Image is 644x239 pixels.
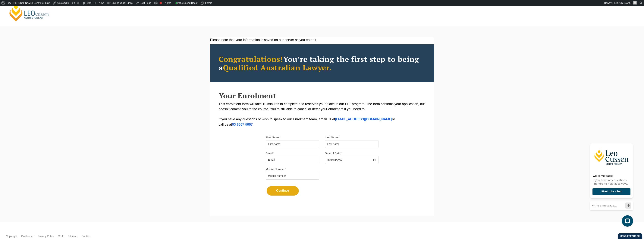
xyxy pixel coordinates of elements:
div: Please note that your information is saved on our server as you enter it. [210,37,434,42]
a: Copyright [6,234,17,238]
iframe: LiveChat chat widget [587,136,635,230]
input: Email [266,156,319,163]
span: [PERSON_NAME] [612,2,632,4]
a: [PERSON_NAME] Centre for Law [8,4,50,22]
a: Contact [81,234,90,238]
a: Disclaimer [21,234,33,238]
input: Mobile Number [266,172,319,180]
a: 03 8667 5667 [232,123,253,126]
a: Staff [58,234,64,238]
div: Focus keyphrase not set [160,2,162,4]
span: Congratulations! [219,54,283,64]
label: Date of Birth* [325,151,342,155]
a: [EMAIL_ADDRESS][DOMAIN_NAME] [335,118,392,121]
input: First name [266,140,319,148]
a: Sitemap [68,234,77,238]
p: This enrolment form will take 10 minutes to complete and reserves your place in our PLT program. ... [219,102,426,127]
label: Mobile Number* [266,167,286,171]
label: Last Name* [325,136,340,139]
label: First Name* [266,136,281,139]
a: Privacy Policy [38,234,54,238]
span: Qualified Australian Lawyer. [223,62,332,72]
label: Email* [266,151,274,155]
h2: Your Enrolment [219,91,426,100]
button: Continue [267,186,299,196]
h2: You’re taking the first step to being a [219,55,426,72]
input: Last name [325,140,379,148]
